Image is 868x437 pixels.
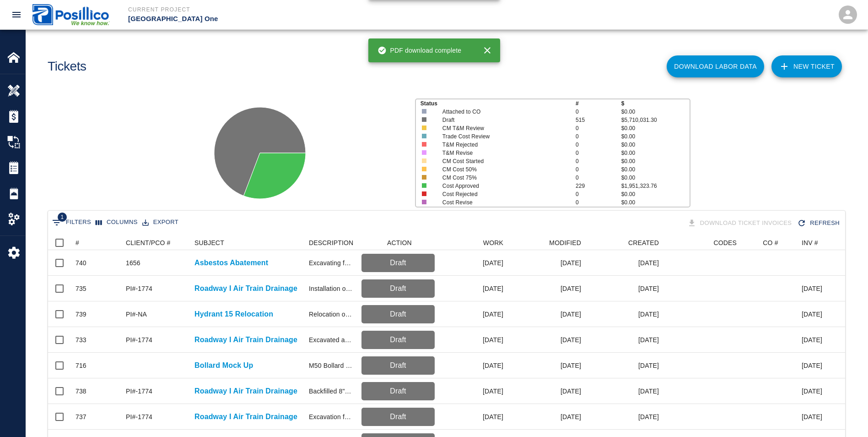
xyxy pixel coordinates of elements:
[75,387,86,396] div: 738
[442,182,562,190] p: Cost Approved
[126,387,152,396] div: PI#-1774
[621,149,690,157] p: $0.00
[586,404,663,430] div: [DATE]
[194,257,268,268] a: Asbestos Abatement
[309,284,352,293] div: Installation of 12" DIP pipe for airtrain drainage
[685,215,796,231] div: Tickets download in groups of 15
[621,99,690,108] p: $
[586,301,663,327] div: [DATE]
[621,157,690,165] p: $0.00
[576,141,621,149] p: 0
[576,108,621,116] p: 0
[822,393,868,437] div: Chat Widget
[194,283,297,294] p: Roadway I Air Train Drainage
[442,116,562,124] p: Draft
[621,165,690,174] p: $0.00
[621,124,690,132] p: $0.00
[508,327,586,353] div: [DATE]
[439,301,508,327] div: [DATE]
[663,235,741,250] div: CODES
[667,55,764,77] button: Download Labor Data
[508,301,586,327] div: [DATE]
[365,411,431,422] p: Draft
[621,182,690,190] p: $1,951,323.76
[802,310,822,319] div: July 2025
[802,361,822,370] div: June 2025
[576,149,621,157] p: 0
[75,412,86,421] div: 737
[128,5,484,14] p: Current Project
[50,215,93,230] button: Show filters
[194,360,253,371] a: Bollard Mock Up
[442,174,562,182] p: CM Cost 75%
[309,412,352,421] div: Excavation for air train drainage
[309,310,352,319] div: Relocation of previously installed fire hydrant 15 per TCC direction. PBES excavated, installed, ...
[75,258,86,268] div: 740
[576,190,621,198] p: 0
[365,386,431,397] p: Draft
[365,309,431,320] p: Draft
[628,235,659,250] div: CREATED
[439,353,508,378] div: [DATE]
[795,215,843,231] button: Refresh
[304,235,357,250] div: DESCRIPTION
[763,235,778,250] div: CO #
[387,235,412,250] div: ACTION
[576,165,621,174] p: 0
[439,327,508,353] div: [DATE]
[439,276,508,301] div: [DATE]
[802,335,822,344] div: July 2025
[741,235,797,250] div: CO #
[194,235,224,250] div: SUBJECT
[713,235,737,250] div: CODES
[508,276,586,301] div: [DATE]
[126,284,152,293] div: PI#-1774
[121,235,190,250] div: CLIENT/PCO #
[48,59,86,74] h1: Tickets
[621,116,690,124] p: $5,710,031.30
[75,361,86,370] div: 716
[421,99,576,108] p: Status
[508,353,586,378] div: [DATE]
[365,257,431,268] p: Draft
[621,132,690,141] p: $0.00
[75,284,86,293] div: 735
[140,215,181,229] button: Export
[126,335,152,344] div: PI#-1774
[128,14,484,24] p: [GEOGRAPHIC_DATA] One
[357,235,439,250] div: ACTION
[309,335,352,344] div: Excavated and installed 8" DIP for airtrain drainage col 66
[586,378,663,404] div: [DATE]
[365,360,431,371] p: Draft
[5,4,27,26] button: open drawer
[194,411,297,422] a: Roadway I Air Train Drainage
[797,235,850,250] div: INV #
[802,387,822,396] div: July 2025
[32,4,110,25] img: Posillico Inc Sub
[365,334,431,345] p: Draft
[508,250,586,276] div: [DATE]
[442,157,562,165] p: CM Cost Started
[802,412,822,421] div: July 2025
[802,235,818,250] div: INV #
[586,327,663,353] div: [DATE]
[309,387,352,396] div: Backfilled 8" DIP airtrain drainage
[439,404,508,430] div: [DATE]
[576,157,621,165] p: 0
[309,235,353,250] div: DESCRIPTION
[365,283,431,294] p: Draft
[309,258,352,268] div: Excavating for the (2) 85 LF electrical duct banks for gramercy to abate in the RUGTC Area going ...
[194,309,273,320] p: Hydrant 15 Relocation
[621,108,690,116] p: $0.00
[508,404,586,430] div: [DATE]
[442,108,562,116] p: Attached to CO
[75,235,79,250] div: #
[194,334,297,345] a: Roadway I Air Train Drainage
[483,235,503,250] div: WORK
[586,276,663,301] div: [DATE]
[194,386,297,397] a: Roadway I Air Train Drainage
